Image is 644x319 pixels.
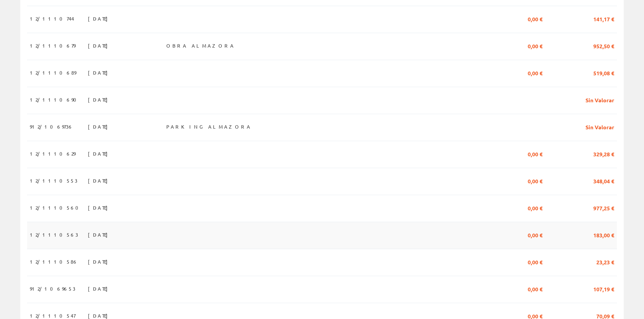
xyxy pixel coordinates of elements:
span: 912/1069653 [30,283,75,294]
span: 12/1110563 [30,229,78,240]
span: [DATE] [88,229,111,240]
span: 12/1110586 [30,256,78,267]
span: [DATE] [88,202,111,213]
span: 12/1110629 [30,148,75,159]
span: 183,00 € [593,229,614,240]
span: 329,28 € [593,148,614,159]
span: [DATE] [88,148,111,159]
span: 12/1110560 [30,202,82,213]
span: 977,25 € [593,202,614,213]
span: [DATE] [88,283,111,294]
span: 0,00 € [528,13,543,24]
span: 0,00 € [528,202,543,213]
span: 12/1110744 [30,13,74,24]
span: [DATE] [88,67,111,78]
span: 107,19 € [593,283,614,294]
span: [DATE] [88,40,111,51]
span: 12/1110690 [30,94,80,105]
span: 0,00 € [528,40,543,51]
span: 23,23 € [596,256,614,267]
span: 912/1069736 [30,121,73,132]
span: [DATE] [88,121,111,132]
span: 12/1110553 [30,175,77,186]
span: OBRA ALMAZORA [166,40,235,51]
span: 0,00 € [528,283,543,294]
span: 0,00 € [528,229,543,240]
span: 12/1110689 [30,67,76,78]
span: PARKING ALMAZORA [166,121,252,132]
span: Sin Valorar [586,94,614,105]
span: 519,08 € [593,67,614,78]
span: 348,04 € [593,175,614,186]
span: [DATE] [88,94,111,105]
span: [DATE] [88,175,111,186]
span: 952,50 € [593,40,614,51]
span: 0,00 € [528,256,543,267]
span: 0,00 € [528,148,543,159]
span: [DATE] [88,13,111,24]
span: 141,17 € [593,13,614,24]
span: Sin Valorar [586,121,614,132]
span: [DATE] [88,256,111,267]
span: 12/1110679 [30,40,75,51]
span: 0,00 € [528,175,543,186]
span: 0,00 € [528,67,543,78]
